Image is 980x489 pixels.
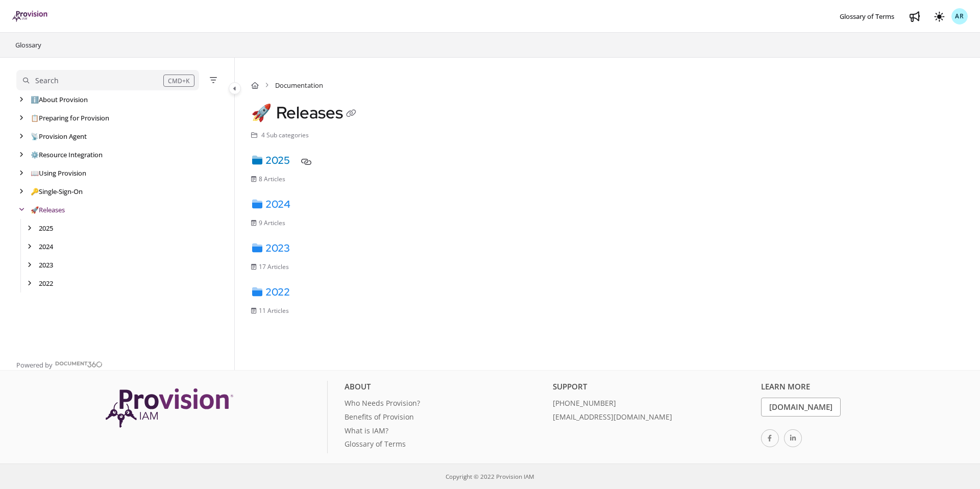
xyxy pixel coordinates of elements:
a: Glossary of Terms [345,438,545,452]
a: [EMAIL_ADDRESS][DOMAIN_NAME] [553,411,753,425]
button: Copy link of Releases [343,106,359,123]
span: 📡 [31,132,39,141]
button: Theme options [931,8,947,25]
a: [DOMAIN_NAME] [761,398,841,417]
span: ℹ️ [31,95,39,104]
a: 2024 [251,198,290,211]
a: Who Needs Provision? [345,398,545,411]
a: Resource Integration [31,150,103,160]
img: Document360 [55,361,103,368]
button: Filter [207,74,219,86]
a: What is IAM? [345,425,545,439]
div: CMD+K [163,75,194,87]
li: 8 Articles [251,175,293,184]
span: 📖 [31,168,39,178]
button: Search [16,70,199,90]
div: arrow [24,224,35,233]
span: AR [955,12,964,21]
div: arrow [24,279,35,288]
div: arrow [24,260,35,270]
div: Learn More [761,381,962,398]
h1: Releases [251,103,359,123]
span: ⚙️ [31,150,39,159]
button: AR [951,8,968,25]
div: Search [35,75,59,86]
div: arrow [16,113,27,123]
span: 🚀 [251,102,272,124]
div: arrow [16,95,27,105]
a: About Provision [31,94,88,105]
li: 11 Articles [251,306,297,315]
img: Provision IAM Onboarding Platform [106,388,233,428]
a: 2023 [251,241,290,255]
li: 4 Sub categories [251,131,309,140]
span: 🚀 [31,205,39,214]
span: Glossary of Terms [840,12,894,21]
div: arrow [16,205,27,215]
a: Glossary [14,39,42,51]
a: Whats new [906,8,923,25]
a: 2025 [251,154,290,167]
button: Copy link of 2025 [298,154,314,170]
div: arrow [24,242,35,252]
button: Category toggle [229,82,241,94]
a: 2022 [251,285,290,299]
span: Powered by [16,360,53,370]
span: 📋 [31,113,39,123]
a: 2022 [39,278,53,288]
a: Project logo [12,11,48,22]
div: arrow [16,132,27,141]
li: 17 Articles [251,262,297,272]
a: [PHONE_NUMBER] [553,398,753,411]
a: Powered by Document360 - opens in a new tab [16,358,103,370]
a: 2024 [39,241,53,252]
a: Provision Agent [31,131,87,141]
a: 2025 [39,223,53,233]
div: arrow [16,187,27,197]
div: arrow [16,150,27,160]
a: Home [251,80,259,90]
a: Single-Sign-On [31,186,83,197]
a: 2023 [39,260,53,270]
div: Support [553,381,753,398]
span: Documentation [275,80,323,90]
a: Using Provision [31,168,86,178]
a: Preparing for Provision [31,113,109,123]
div: arrow [16,168,27,178]
li: 9 Articles [251,218,293,228]
a: Releases [31,205,65,215]
img: brand logo [12,11,48,22]
span: 🔑 [31,187,39,196]
a: Benefits of Provision [345,411,545,425]
div: About [345,381,545,398]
